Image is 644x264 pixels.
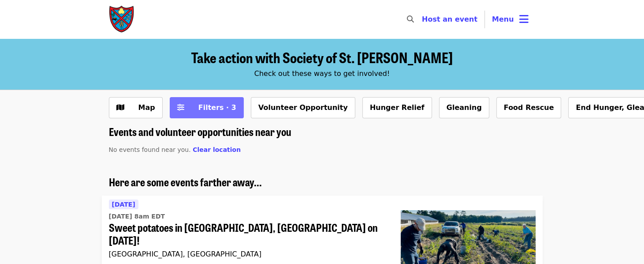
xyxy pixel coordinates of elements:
[109,5,135,34] img: Society of St. Andrew - Home
[198,103,236,112] span: Filters · 3
[109,212,165,221] time: [DATE] 8am EDT
[109,146,191,153] span: No events found near you.
[519,13,529,26] i: bars icon
[109,174,262,189] span: Here are some events farther away...
[496,97,562,118] button: Food Rescue
[109,97,163,118] button: Show map view
[419,9,426,30] input: Search
[109,250,387,258] div: [GEOGRAPHIC_DATA], [GEOGRAPHIC_DATA]
[492,15,514,23] span: Menu
[193,146,241,153] span: Clear location
[138,103,155,112] span: Map
[170,97,244,118] button: Filters (3 selected)
[109,124,291,139] span: Events and volunteer opportunities near you
[485,9,536,30] button: Toggle account menu
[112,201,135,208] span: [DATE]
[191,47,453,68] span: Take action with Society of St. [PERSON_NAME]
[362,97,432,118] button: Hunger Relief
[193,145,241,155] button: Clear location
[109,221,387,247] span: Sweet potatoes in [GEOGRAPHIC_DATA], [GEOGRAPHIC_DATA] on [DATE]!
[109,68,536,79] div: Check out these ways to get involved!
[407,15,414,23] i: search icon
[251,97,355,118] button: Volunteer Opportunity
[177,103,184,112] i: sliders-h icon
[422,15,477,23] a: Host an event
[439,97,489,118] button: Gleaning
[116,103,124,112] i: map icon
